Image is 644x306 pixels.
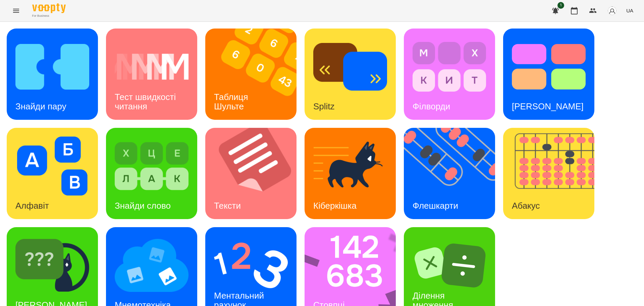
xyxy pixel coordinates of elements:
[32,14,66,18] span: For Business
[413,37,486,96] img: Філворди
[115,201,171,211] h3: Знайди слово
[305,128,396,219] a: КіберкішкаКіберкішка
[404,29,495,120] a: ФілвордиФілворди
[607,6,617,15] img: avatar_s.png
[15,101,66,111] h3: Знайди пару
[313,37,387,96] img: Splitz
[7,29,98,120] a: Знайди паруЗнайди пару
[7,128,98,219] a: АлфавітАлфавіт
[115,236,189,295] img: Мнемотехніка
[115,137,189,196] img: Знайди слово
[15,236,89,295] img: Знайди Кіберкішку
[15,37,89,96] img: Знайди пару
[305,29,396,120] a: SplitzSplitz
[15,137,89,196] img: Алфавіт
[313,201,357,211] h3: Кіберкішка
[115,92,178,111] h3: Тест швидкості читання
[626,7,633,14] span: UA
[214,92,251,111] h3: Таблиця Шульте
[404,128,503,219] img: Флешкарти
[503,29,594,120] a: Тест Струпа[PERSON_NAME]
[404,128,495,219] a: ФлешкартиФлешкарти
[413,201,458,211] h3: Флешкарти
[313,101,335,111] h3: Splitz
[413,101,450,111] h3: Філворди
[15,201,49,211] h3: Алфавіт
[503,128,603,219] img: Абакус
[205,128,297,219] a: ТекстиТексти
[106,128,197,219] a: Знайди словоЗнайди слово
[214,201,241,211] h3: Тексти
[32,3,66,13] img: Voopty Logo
[214,236,288,295] img: Ментальний рахунок
[8,3,24,19] button: Menu
[512,101,584,111] h3: [PERSON_NAME]
[205,29,297,120] a: Таблиця ШультеТаблиця Шульте
[413,236,486,295] img: Ділення множення
[205,128,305,219] img: Тексти
[313,137,387,196] img: Кіберкішка
[503,128,594,219] a: АбакусАбакус
[624,4,636,17] button: UA
[106,29,197,120] a: Тест швидкості читанняТест швидкості читання
[512,37,586,96] img: Тест Струпа
[557,2,564,9] span: 1
[512,201,540,211] h3: Абакус
[115,37,189,96] img: Тест швидкості читання
[205,29,305,120] img: Таблиця Шульте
